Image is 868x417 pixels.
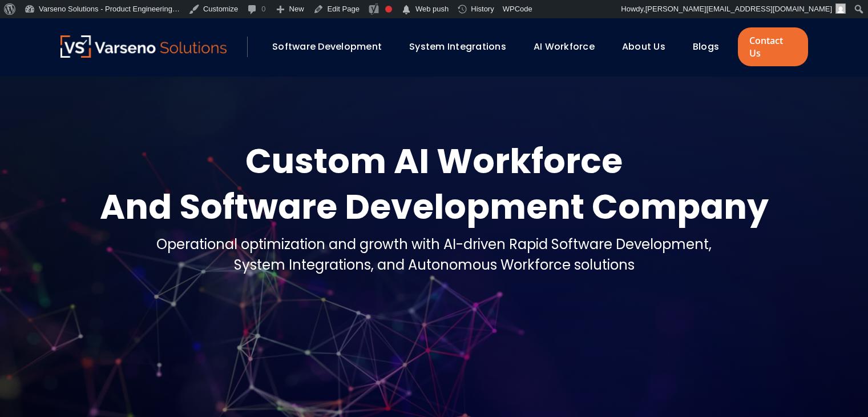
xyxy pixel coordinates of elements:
a: System Integrations [409,40,506,53]
div: Custom AI Workforce [100,138,769,184]
div: System Integrations, and Autonomous Workforce solutions [156,255,712,275]
div: Software Development [267,37,398,57]
div: AI Workforce [528,37,611,57]
a: AI Workforce [534,40,595,53]
img: Varseno Solutions – Product Engineering & IT Services [60,35,227,58]
div: About Us [616,37,681,57]
div: Operational optimization and growth with AI-driven Rapid Software Development, [156,234,712,255]
a: Contact Us [738,27,808,66]
div: Blogs [687,37,735,57]
div: System Integrations [403,37,522,57]
span:  [401,2,412,18]
span: [PERSON_NAME][EMAIL_ADDRESS][DOMAIN_NAME] [645,5,832,13]
a: Blogs [693,40,719,53]
a: About Us [622,40,665,53]
a: Varseno Solutions – Product Engineering & IT Services [60,35,227,58]
div: And Software Development Company [100,184,769,230]
div: Needs improvement [385,6,392,13]
a: Software Development [272,40,382,53]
